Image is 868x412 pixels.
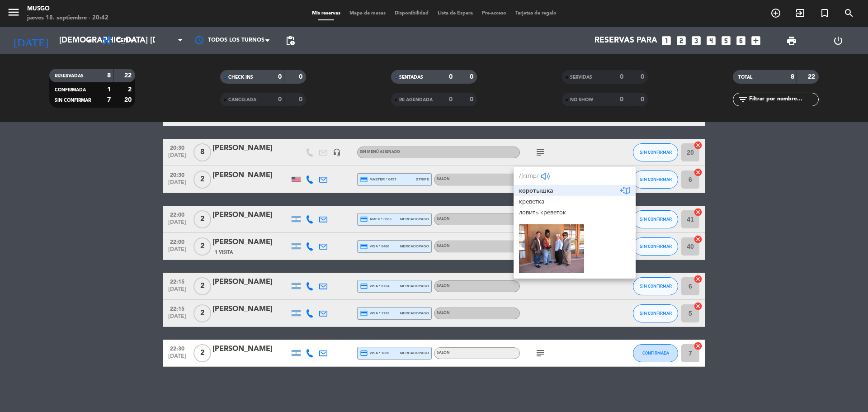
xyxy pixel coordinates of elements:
[166,303,189,313] span: 22:15
[514,196,636,207] li: креветка
[640,311,672,316] span: SIN CONFIRMAR
[193,344,211,362] span: 2
[166,353,189,364] span: [DATE]
[693,341,703,350] i: cancel
[390,11,433,16] span: Disponibilidad
[633,277,678,295] button: SIN CONFIRMAR
[215,249,233,256] span: 1 Visita
[400,283,429,289] span: mercadopago
[107,97,111,103] strong: 7
[117,38,132,44] span: Cena
[107,86,111,93] strong: 1
[360,242,368,251] i: credit_card
[360,282,389,290] span: visa * 0724
[735,35,747,47] i: looks_6
[594,36,657,45] span: Reservas para
[675,35,687,47] i: looks_two
[193,210,211,228] span: 2
[705,35,717,47] i: looks_4
[770,8,781,19] i: add_circle_outline
[437,311,450,315] span: SALON
[640,244,672,249] span: SIN CONFIRMAR
[514,185,636,196] li: коротышка
[345,11,390,16] span: Mapa de mesas
[107,72,111,79] strong: 8
[360,175,368,184] i: credit_card
[193,277,211,295] span: 2
[693,141,703,150] i: cancel
[360,215,392,223] span: amex * 0806
[400,243,429,249] span: mercadopago
[470,74,475,80] strong: 0
[633,304,678,322] button: SIN CONFIRMAR
[416,176,429,182] span: stripe
[640,284,672,289] span: SIN CONFIRMAR
[437,284,450,288] span: SALON
[7,5,20,19] i: menu
[511,11,561,16] span: Tarjetas de regalo
[693,208,703,217] i: cancel
[786,35,797,46] span: print
[166,152,189,163] span: [DATE]
[693,275,703,284] i: cancel
[212,343,289,355] div: [PERSON_NAME]
[193,304,211,322] span: 2
[55,88,86,92] span: CONFIRMADA
[193,143,211,161] span: 8
[124,97,133,103] strong: 20
[750,35,762,47] i: add_box
[535,348,546,359] i: subject
[193,170,211,189] span: 2
[166,236,189,246] span: 22:00
[166,219,189,230] span: [DATE]
[166,286,189,297] span: [DATE]
[642,350,669,355] span: CONFIRMADA
[166,313,189,324] span: [DATE]
[360,349,368,357] i: credit_card
[166,142,189,152] span: 20:30
[437,244,450,248] span: SALON
[360,309,389,317] span: visa * 1732
[620,74,623,80] strong: 0
[285,35,296,46] span: pending_actions
[166,343,189,353] span: 22:30
[400,310,429,316] span: mercadopago
[449,74,453,80] strong: 0
[399,98,433,102] span: RE AGENDADA
[795,8,806,19] i: exit_to_app
[400,216,429,222] span: mercadopago
[791,74,794,80] strong: 8
[27,14,108,23] div: jueves 18. septiembre - 20:42
[690,35,702,47] i: looks_3
[477,11,511,16] span: Pre-acceso
[748,95,818,104] input: Filtrar por nombre...
[470,96,475,103] strong: 0
[360,175,396,184] span: master * 0457
[278,96,282,103] strong: 0
[7,5,20,22] button: menu
[193,237,211,256] span: 2
[437,217,450,221] span: SALON
[212,303,289,315] div: [PERSON_NAME]
[228,98,256,102] span: CANCELADA
[166,276,189,286] span: 22:15
[437,351,450,355] span: SALON
[570,98,593,102] span: NO SHOW
[360,309,368,317] i: credit_card
[212,170,289,181] div: [PERSON_NAME]
[228,75,253,80] span: CHECK INS
[212,276,289,288] div: [PERSON_NAME]
[307,11,345,16] span: Mis reservas
[333,148,341,156] i: headset_mic
[738,75,752,80] span: TOTAL
[737,94,748,105] i: filter_list
[7,31,55,51] i: [DATE]
[299,96,304,103] strong: 0
[166,246,189,257] span: [DATE]
[819,8,830,19] i: turned_in_not
[641,96,646,103] strong: 0
[640,150,672,155] span: SIN CONFIRMAR
[166,209,189,219] span: 22:00
[278,74,282,80] strong: 0
[124,72,133,79] strong: 22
